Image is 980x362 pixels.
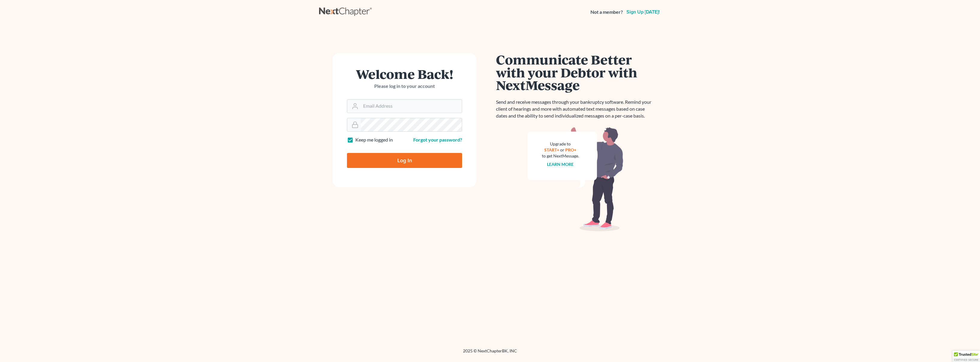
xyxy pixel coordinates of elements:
label: Keep me logged in [355,136,393,143]
div: 2025 © NextChapterBK, INC [319,348,661,359]
div: TrustedSite Certified [952,351,980,362]
a: Learn more [547,162,574,167]
h1: Communicate Better with your Debtor with NextMessage [496,53,655,91]
a: START+ [545,147,560,152]
input: Log In [347,153,462,168]
p: Please log in to your account [347,83,462,90]
div: Upgrade to [542,141,579,147]
strong: Not a member? [590,9,623,16]
p: Send and receive messages through your bankruptcy software. Remind your client of hearings and mo... [496,99,655,119]
a: Forgot your password? [413,137,462,142]
a: Sign up [DATE]! [625,10,661,14]
a: PRO+ [566,147,577,152]
h1: Welcome Back! [347,67,462,80]
input: Email Address [361,100,462,113]
img: nextmessage_bg-59042aed3d76b12b5cd301f8e5b87938c9018125f34e5fa2b7a6b67550977c72.svg [527,127,623,232]
span: or [560,147,565,152]
div: to get NextMessage. [542,153,579,159]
